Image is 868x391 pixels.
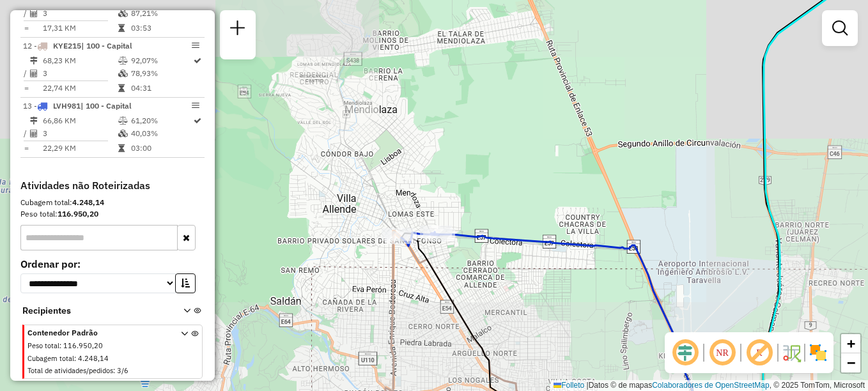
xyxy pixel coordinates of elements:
[20,256,205,272] label: Ordenar por:
[130,142,192,155] td: 03:00
[42,127,118,140] td: 3
[27,354,74,363] span: Cubagem total
[23,101,37,111] font: 13 -
[81,101,132,111] span: | 100 - Capital
[113,366,115,375] span: :
[23,22,29,34] td: =
[194,57,201,65] i: Rota otimizada
[58,209,98,218] strong: 116.950,20
[22,304,167,318] span: Recipientes
[118,57,128,65] i: % de utilização do peso
[118,70,128,77] i: % de utilização da cubagem
[118,24,125,32] i: Tempo total em rota
[841,353,860,372] a: Alejar
[707,337,738,368] span: Ocultar NR
[27,327,166,339] span: Contenedor Padrão
[554,381,584,390] a: Folleto
[59,341,61,350] span: :
[30,130,38,137] i: Total de Atividades
[30,117,38,125] i: Distância Total
[225,15,251,44] a: Nova sessão e pesquisa
[30,10,38,17] i: Total de Atividades
[20,180,205,192] h4: Atividades não Roteirizadas
[72,197,104,207] strong: 4.248,14
[23,142,29,155] td: =
[131,8,158,18] font: 87,21%
[27,341,59,350] span: Peso total
[130,54,192,67] td: 92,07%
[192,42,199,49] em: Opções
[42,22,118,34] td: 17,31 KM
[847,355,855,371] span: −
[192,102,199,109] em: Opções
[23,82,29,95] td: =
[670,337,701,368] span: Ocultar deslocamento
[27,366,113,375] span: Total de atividades/pedidos
[550,380,868,391] div: Datos © de mapas , © 2025 TomTom, Microsoft
[194,117,201,125] i: Rota otimizada
[53,41,81,50] span: KYE215
[841,334,860,353] a: Acercar
[53,101,81,111] span: LVH981
[23,127,29,140] td: /
[42,67,118,80] td: 3
[63,341,103,350] span: 116.950,20
[118,130,128,137] i: % de utilização da cubagem
[118,144,125,152] i: Tempo total em rota
[131,128,158,138] font: 40,03%
[42,54,118,67] td: 68,23 KM
[131,68,158,78] font: 78,93%
[74,354,76,363] span: :
[117,366,128,375] span: 3/6
[30,70,38,77] i: Total de Atividades
[23,41,37,50] font: 12 -
[81,41,132,50] span: | 100 - Capital
[847,335,855,351] span: +
[808,342,828,363] img: Exibir/Ocultar setores
[781,342,802,363] img: Fluxo de ruas
[118,84,125,92] i: Tempo total em rota
[30,57,38,65] i: Distância Total
[175,273,196,293] button: Ordem crescente
[587,381,589,390] span: |
[42,142,118,155] td: 22,29 KM
[827,15,853,41] a: Exibir filtros
[130,22,192,34] td: 03:53
[42,82,118,95] td: 22,74 KM
[118,10,128,17] i: % de utilização da cubagem
[744,337,775,368] span: Exibir rótulo
[23,7,29,20] td: /
[130,82,192,95] td: 04:31
[78,354,109,363] span: 4.248,14
[42,7,118,20] td: 3
[23,67,29,80] td: /
[652,381,769,390] a: Colaboradores de OpenStreetMap
[130,114,192,127] td: 61,20%
[118,117,128,125] i: % de utilização do peso
[20,197,205,208] div: Cubagem total:
[20,208,205,220] div: Peso total:
[42,114,118,127] td: 66,86 KM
